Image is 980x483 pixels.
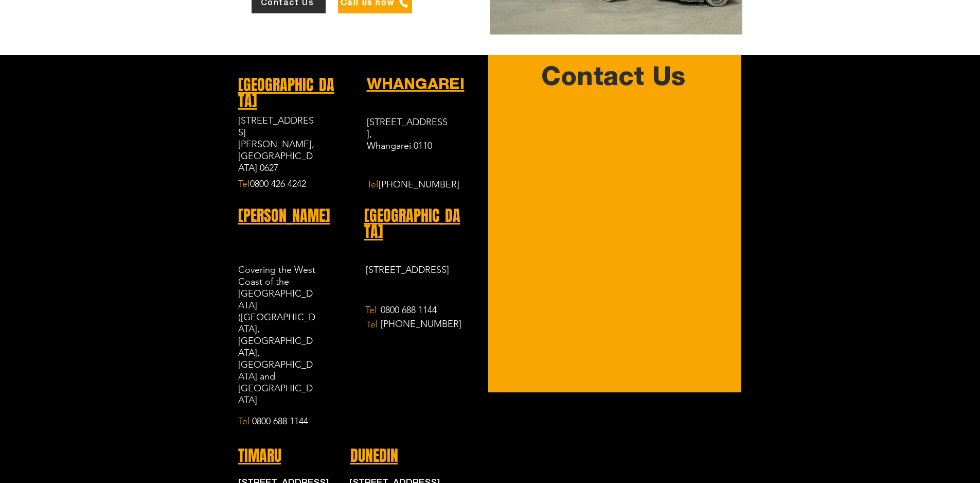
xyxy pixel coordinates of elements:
span: [GEOGRAPHIC_DATA] [364,204,460,243]
span: Tel [238,416,250,427]
iframe: Embedded Content [505,115,726,452]
span: [STREET_ADDRESS][PERSON_NAME], [238,115,314,150]
span: DUNEDIN [350,444,398,467]
span: [STREET_ADDRESS] [366,264,449,275]
a: 0800 688 1144 [381,306,437,315]
span: Tel [367,179,378,190]
a: 0800 688 1144 [252,418,308,426]
a: WHANGAREI [367,74,465,93]
a: [GEOGRAPHIC_DATA] [238,76,334,111]
h2: Contact Us [501,62,726,90]
a: [PERSON_NAME] [238,207,330,226]
span: [PHONE_NUMBER] [381,318,461,330]
a: TIMARU [238,447,281,465]
span: Whangarei 0110 [367,140,432,151]
a: [PHONE_NUMBER] [379,181,459,189]
span: [GEOGRAPHIC_DATA] 0627 [238,150,313,174]
a: [GEOGRAPHIC_DATA] [364,207,460,242]
span: Tel [238,178,250,189]
a: [PHONE_NUMBER] [381,320,461,329]
span: Covering the West Coast of the [GEOGRAPHIC_DATA] ([GEOGRAPHIC_DATA], [GEOGRAPHIC_DATA], [GEOGRAPH... [238,264,315,406]
span: 0800 426 4242 [250,178,306,189]
span: 0800 688 1144 [381,304,437,316]
span: [GEOGRAPHIC_DATA] [238,74,334,112]
span: [PHONE_NUMBER] [379,179,459,190]
a: 0800 426 4242 [250,180,306,188]
span: 0800 688 1144 [252,416,308,427]
span: , [369,128,372,140]
span: TIMARU [238,444,281,467]
span: [STREET_ADDRESS] [367,116,448,140]
span: Tel [365,304,377,316]
span: [PERSON_NAME] [238,204,330,227]
a: DUNEDIN [350,447,398,465]
span: Tel [366,319,378,330]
